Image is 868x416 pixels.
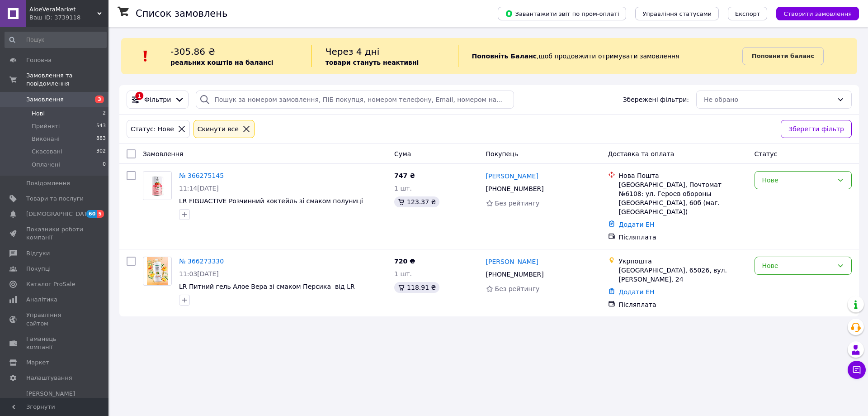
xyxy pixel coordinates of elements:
span: Без рейтингу [495,285,540,292]
div: 118.91 ₴ [394,282,439,293]
a: [PERSON_NAME] [486,172,538,181]
button: Управління статусами [635,7,719,20]
span: 11:03[DATE] [179,270,219,277]
span: Фільтри [144,95,171,104]
div: [PHONE_NUMBER] [484,182,546,195]
a: Фото товару [143,171,172,200]
span: [DEMOGRAPHIC_DATA] [26,210,93,218]
span: Покупець [486,150,518,158]
span: 543 [96,122,106,130]
a: № 366275145 [179,172,224,179]
span: Відгуки [26,249,50,258]
div: [GEOGRAPHIC_DATA], 65026, вул. [PERSON_NAME], 24 [619,266,747,284]
span: 0 [103,161,106,169]
span: Доставка та оплата [608,150,675,158]
span: Товари та послуги [26,195,84,203]
span: Замовлення [26,96,64,104]
img: Фото товару [147,257,168,285]
div: Ваш ID: 3739118 [29,14,108,22]
a: Додати ЕН [619,288,655,296]
span: -305.86 ₴ [170,46,215,57]
span: Оплачені [32,161,60,169]
div: , щоб продовжити отримувати замовлення [458,45,742,67]
a: № 366273330 [179,258,224,265]
span: Управління статусами [642,10,712,17]
div: Статус: Нове [129,124,176,134]
span: 1 шт. [394,185,412,192]
b: Поповнити баланс [752,53,814,59]
span: 5 [97,210,104,218]
span: AloeVeraMarket [29,5,97,14]
button: Завантажити звіт по пром-оплаті [498,7,626,20]
input: Пошук [5,32,107,48]
span: 883 [96,135,106,143]
span: Покупці [26,265,51,273]
button: Зберегти фільтр [781,120,852,138]
span: 11:14[DATE] [179,185,219,192]
div: [GEOGRAPHIC_DATA], Почтомат №6108: ул. Героев обороны [GEOGRAPHIC_DATA], 60б (маг. [GEOGRAPHIC_DA... [619,180,747,216]
span: Каталог ProSale [26,280,75,288]
span: 302 [96,148,106,156]
a: Поповнити баланс [742,47,824,65]
div: Cкинути все [196,124,241,134]
a: [PERSON_NAME] [486,257,538,266]
div: Післяплата [619,233,747,242]
a: LR FIGUACTIVE Розчинний коктейль зі смаком полуниці [179,197,363,205]
span: 720 ₴ [394,258,415,265]
span: Нові [32,110,45,118]
span: Гаманець компанії [26,335,84,351]
span: Маркет [26,359,49,367]
span: 2 [103,110,106,118]
a: Створити замовлення [767,10,859,17]
div: Післяплата [619,300,747,309]
a: LR Питний гель Алое Вера зі смаком Персика від LR [179,283,355,290]
span: [PERSON_NAME] та рахунки [26,390,84,415]
span: 747 ₴ [394,172,415,179]
span: Головна [26,56,52,64]
span: Замовлення [143,150,183,158]
div: Нове [762,261,833,271]
img: Фото товару [143,172,171,200]
a: Фото товару [143,257,172,286]
span: Збережені фільтри: [623,95,689,104]
button: Створити замовлення [776,7,859,20]
span: 3 [95,96,104,103]
b: реальних коштів на балансі [170,59,274,66]
span: Замовлення та повідомлення [26,72,108,88]
span: Створити замовлення [783,10,852,17]
span: Експорт [735,10,760,17]
span: Зберегти фільтр [788,124,844,134]
a: Додати ЕН [619,221,655,228]
span: Скасовані [32,148,62,156]
span: Управління сайтом [26,311,84,327]
b: товари стануть неактивні [325,59,419,66]
button: Чат з покупцем [848,361,866,379]
span: Без рейтингу [495,200,540,207]
span: 1 шт. [394,270,412,277]
div: Укрпошта [619,257,747,266]
img: :exclamation: [139,49,152,63]
span: 60 [86,210,97,218]
span: Налаштування [26,374,72,382]
span: Cума [394,150,411,158]
span: Показники роботи компанії [26,225,84,242]
div: 123.37 ₴ [394,196,439,207]
span: Виконані [32,135,60,143]
div: Нова Пошта [619,171,747,180]
span: Прийняті [32,122,60,130]
span: Аналітика [26,296,57,304]
div: [PHONE_NUMBER] [484,268,546,281]
span: Повідомлення [26,179,70,187]
b: Поповніть Баланс [472,53,537,60]
span: Через 4 дні [325,46,380,57]
input: Пошук за номером замовлення, ПІБ покупця, номером телефону, Email, номером накладної [196,91,514,109]
span: Завантажити звіт по пром-оплаті [505,10,619,18]
button: Експорт [728,7,768,20]
div: Нове [762,175,833,185]
h1: Список замовлень [136,8,227,19]
span: Статус [755,150,778,158]
div: Не обрано [704,95,833,105]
